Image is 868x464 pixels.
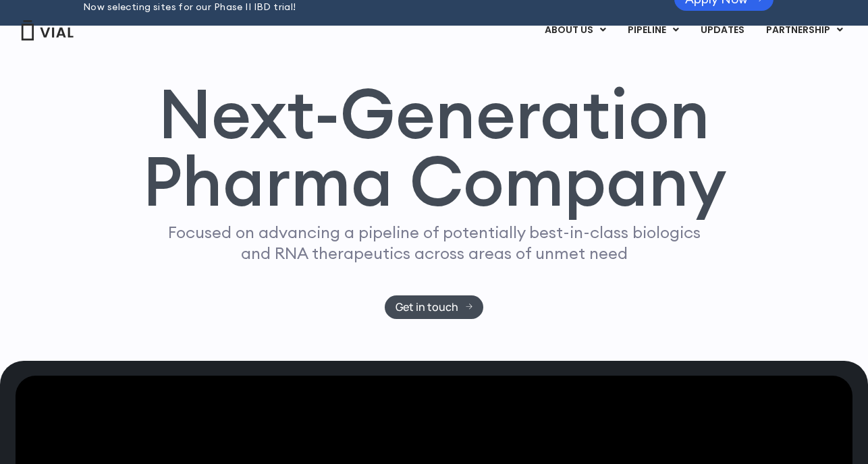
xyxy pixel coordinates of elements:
h1: Next-Generation Pharma Company [142,80,726,216]
p: Focused on advancing a pipeline of potentially best-in-class biologics and RNA therapeutics acros... [162,222,706,264]
a: Get in touch [385,295,484,319]
a: UPDATES [690,19,755,42]
img: Vial Logo [20,20,74,40]
a: PARTNERSHIPMenu Toggle [755,19,854,42]
span: Get in touch [396,302,458,312]
a: PIPELINEMenu Toggle [617,19,689,42]
a: ABOUT USMenu Toggle [534,19,616,42]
